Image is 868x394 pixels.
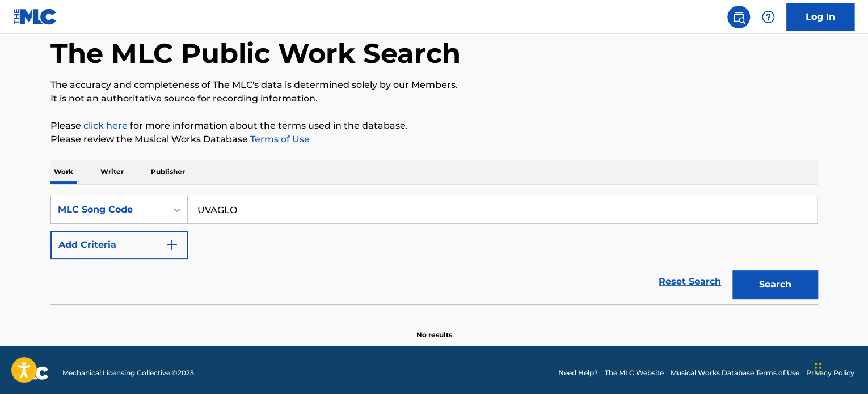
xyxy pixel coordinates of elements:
[14,9,57,25] img: MLC Logo
[165,238,179,252] img: 9d2ae6d4665cec9f34b9.svg
[50,92,818,105] p: It is not an authoritative source for recording information.
[50,36,461,70] h1: The MLC Public Work Search
[732,10,745,24] img: search
[811,340,868,394] div: Widget de chat
[732,270,818,299] button: Search
[811,340,868,394] iframe: Chat Widget
[50,196,818,304] form: Search Form
[605,368,664,378] a: The MLC Website
[727,6,750,28] a: Public Search
[50,133,818,146] p: Please review the Musical Works Database
[558,368,598,378] a: Need Help?
[50,231,188,259] button: Add Criteria
[50,160,77,184] p: Work
[653,269,727,294] a: Reset Search
[416,316,452,340] p: No results
[58,203,160,217] div: MLC Song Code
[50,78,818,92] p: The accuracy and completeness of The MLC's data is determined solely by our Members.
[806,368,854,378] a: Privacy Policy
[62,368,194,378] span: Mechanical Licensing Collective © 2025
[97,160,127,184] p: Writer
[815,351,821,385] div: Arrastrar
[761,10,775,24] img: help
[50,119,818,133] p: Please for more information about the terms used in the database.
[786,3,854,31] a: Log In
[248,134,310,145] a: Terms of Use
[757,6,779,28] div: Help
[83,120,128,131] a: click here
[148,160,188,184] p: Publisher
[671,368,799,378] a: Musical Works Database Terms of Use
